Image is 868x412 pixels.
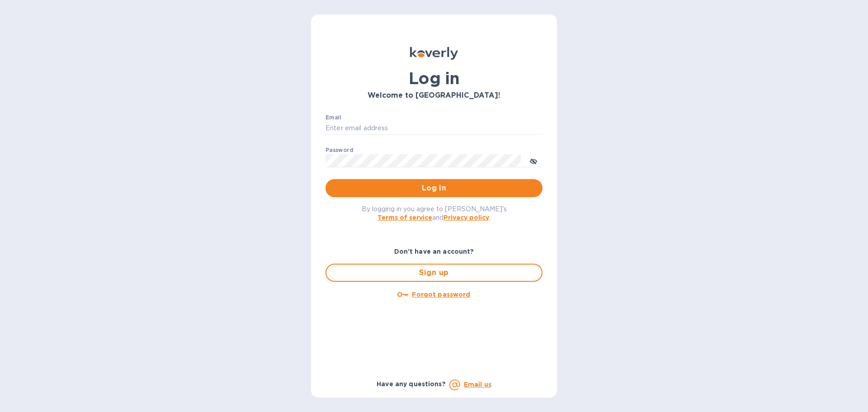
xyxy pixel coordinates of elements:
[325,91,542,100] h3: Welcome to [GEOGRAPHIC_DATA]!
[394,248,474,255] b: Don't have an account?
[325,179,542,197] button: Log in
[362,205,507,221] span: By logging in you agree to [PERSON_NAME]'s and .
[377,214,432,221] a: Terms of service
[325,115,341,120] label: Email
[325,69,542,88] h1: Log in
[377,380,446,388] b: Have any questions?
[412,291,470,298] u: Forgot password
[325,147,353,153] label: Password
[464,381,491,388] a: Email us
[325,264,542,282] button: Sign up
[410,47,458,60] img: Koverly
[333,183,535,194] span: Log in
[524,152,542,170] button: toggle password visibility
[443,214,489,221] a: Privacy policy
[325,122,542,135] input: Enter email address
[334,267,534,278] span: Sign up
